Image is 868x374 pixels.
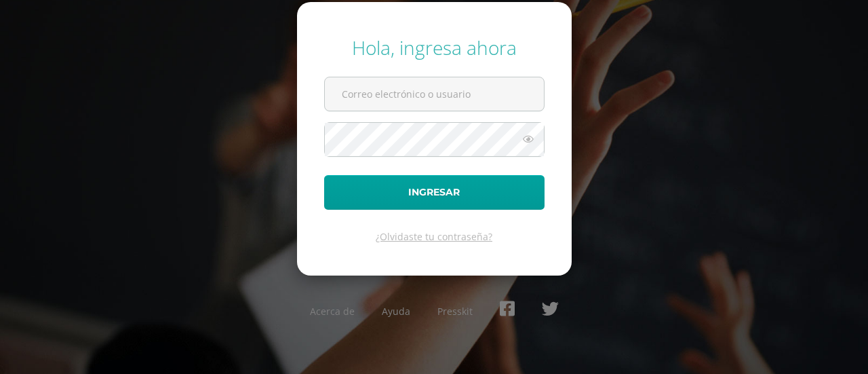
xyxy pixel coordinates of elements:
a: Ayuda [382,305,410,318]
input: Correo electrónico o usuario [325,77,544,111]
button: Ingresar [324,175,545,210]
div: Hola, ingresa ahora [324,35,545,60]
a: Presskit [437,305,473,318]
a: ¿Olvidaste tu contraseña? [376,230,492,243]
a: Acerca de [310,305,355,318]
